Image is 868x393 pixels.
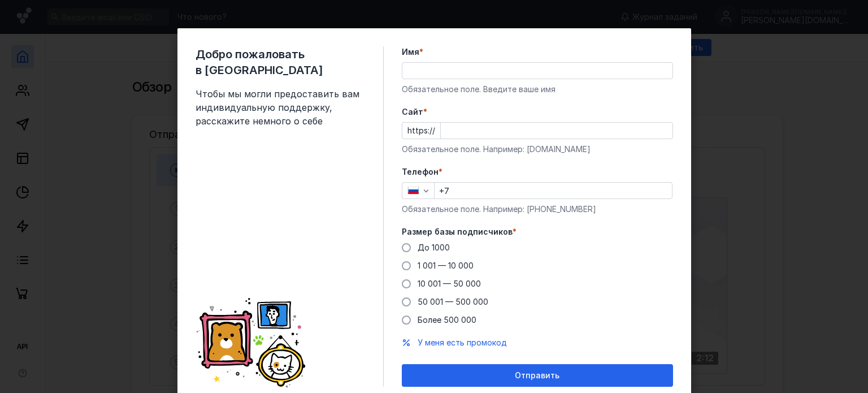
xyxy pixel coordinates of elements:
[196,87,365,128] span: Чтобы мы могли предоставить вам индивидуальную поддержку, расскажите немного о себе
[402,84,673,95] div: Обязательное поле. Введите ваше имя
[402,364,673,387] button: Отправить
[402,204,673,215] div: Обязательное поле. Например: [PHONE_NUMBER]
[402,166,439,178] span: Телефон
[418,261,474,270] span: 1 001 — 10 000
[402,226,513,237] span: Размер базы подписчиков
[418,338,507,347] span: У меня есть промокод
[402,106,423,118] span: Cайт
[418,297,488,306] span: 50 001 — 500 000
[418,243,450,252] span: До 1000
[418,315,476,325] span: Более 500 000
[402,144,673,155] div: Обязательное поле. Например: [DOMAIN_NAME]
[402,46,419,58] span: Имя
[515,371,559,381] span: Отправить
[196,46,365,78] span: Добро пожаловать в [GEOGRAPHIC_DATA]
[418,279,481,288] span: 10 001 — 50 000
[418,337,507,348] button: У меня есть промокод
